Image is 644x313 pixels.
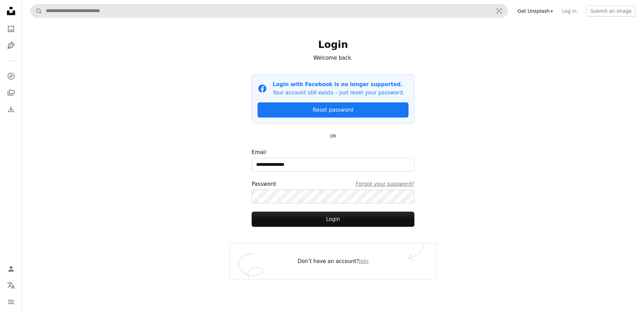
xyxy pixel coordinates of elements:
p: Login with Facebook is no longer supported. [273,80,404,89]
button: Menu [4,295,18,309]
form: Find visuals sitewide [30,4,508,18]
button: Login [252,212,414,227]
a: Reset password [258,102,409,118]
button: Search Unsplash [31,4,42,18]
a: Photos [4,22,18,36]
p: Your account still exists – just reset your password. [273,89,404,97]
div: Password [252,180,414,188]
h1: Login [252,39,414,51]
button: Submit an image [586,6,636,17]
input: Email [252,158,414,172]
p: Welcome back. [252,54,414,62]
a: Forgot your password? [356,180,414,188]
button: Language [4,279,18,292]
a: Home — Unsplash [4,4,18,19]
a: Log in [558,6,581,17]
div: Don’t have an account? [230,243,436,279]
a: Join [359,258,369,264]
a: Illustrations [4,39,18,52]
label: Email [252,148,414,172]
a: Collections [4,86,18,100]
a: Explore [4,69,18,83]
a: Download History [4,102,18,116]
button: Visual search [491,4,507,18]
small: OR [330,134,336,139]
a: Get Unsplash+ [513,6,558,17]
a: Log in / Sign up [4,262,18,276]
input: PasswordForgot your password? [252,190,414,203]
